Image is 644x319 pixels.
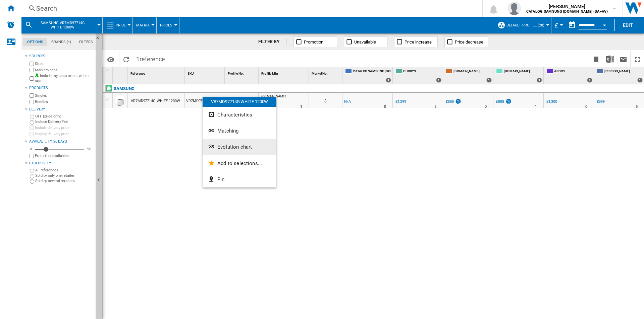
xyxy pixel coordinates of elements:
button: Pin... [203,171,276,187]
div: VR7MD97714G WHITE 1200W [203,97,276,107]
span: Characteristics [217,112,252,118]
button: Add to selections... [203,155,276,171]
span: Matching [217,128,238,134]
span: Pin [217,176,224,182]
span: Evolution chart [217,144,252,150]
span: Add to selections... [217,160,262,166]
button: Matching [203,123,276,139]
button: Evolution chart [203,139,276,155]
button: Characteristics [203,107,276,123]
